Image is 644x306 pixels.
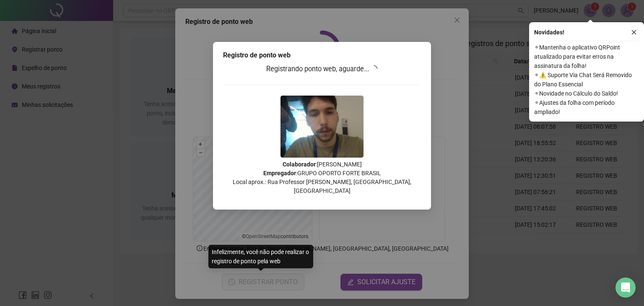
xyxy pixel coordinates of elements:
strong: Colaborador [283,161,316,168]
div: Open Intercom Messenger [615,277,636,298]
span: ⚬ Mantenha o aplicativo QRPoint atualizado para evitar erros na assinatura da folha! [534,43,639,70]
span: close [631,29,637,35]
strong: Empregador [263,170,296,176]
span: ⚬ Ajustes da folha com período ampliado! [534,98,639,117]
span: Novidades ! [534,28,564,37]
img: Z [280,96,364,158]
span: ⚬ ⚠️ Suporte Via Chat Será Removido do Plano Essencial [534,70,639,89]
h3: Registrando ponto web, aguarde... [223,64,421,75]
div: Infelizmente, você não pode realizar o registro de ponto pela web [208,245,313,268]
p: : [PERSON_NAME] : GRUPO OPORTO FORTE BRASIL Local aprox.: Rua Professor [PERSON_NAME], [GEOGRAPHI... [223,160,421,195]
span: ⚬ Novidade no Cálculo do Saldo! [534,89,639,98]
div: Registro de ponto web [223,50,421,60]
span: loading [370,65,378,73]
